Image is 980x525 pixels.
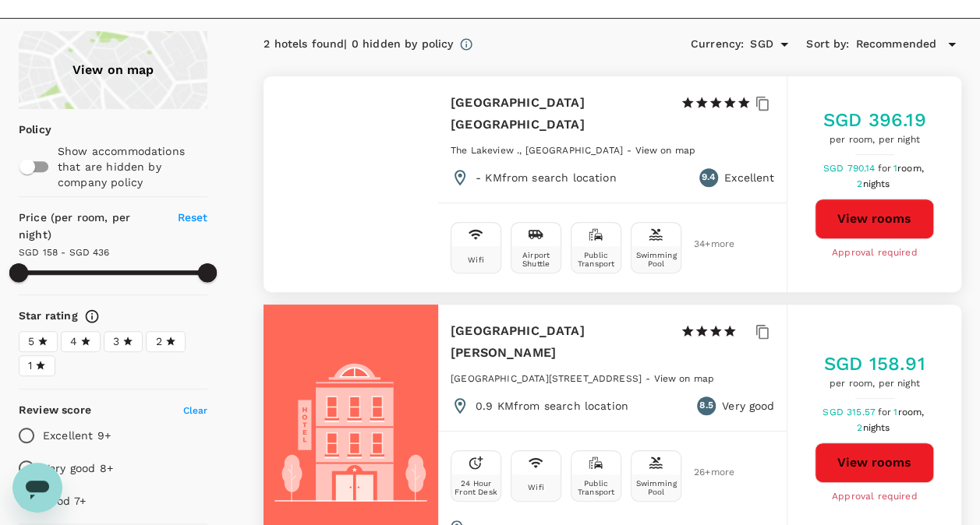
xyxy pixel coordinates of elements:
[635,479,678,496] div: Swimming Pool
[824,351,925,376] h5: SGD 158.91
[627,145,635,156] span: -
[897,407,924,418] span: room,
[878,407,893,418] span: for
[515,251,557,268] div: Airport Shuttle
[528,483,544,492] div: Wifi
[264,36,453,53] div: 2 hotels found | 0 hidden by policy
[455,479,497,496] div: 24 Hour Front Desk
[155,333,161,350] span: 2
[857,178,892,189] span: 2
[476,398,628,414] p: 0.9 KM from search location
[19,122,29,137] p: Policy
[855,36,936,53] span: Recommended
[823,407,878,418] span: SGD 315.57
[832,245,918,261] span: Approval required
[832,489,918,505] span: Approval required
[823,107,926,132] h5: SGD 396.19
[19,402,91,419] h6: Review score
[773,33,795,55] button: Open
[19,247,110,258] span: SGD 158 - SGD 436
[694,239,717,249] span: 34 + more
[877,163,893,174] span: for
[12,463,62,513] iframe: Button to launch messaging window
[43,428,111,443] p: Excellent 9+
[699,398,713,414] span: 8.5
[575,251,617,268] div: Public Transport
[28,333,34,350] span: 5
[806,36,849,53] h6: Sort by :
[635,145,695,156] span: View on map
[451,320,668,364] h6: [GEOGRAPHIC_DATA][PERSON_NAME]
[28,358,32,374] span: 1
[653,373,714,384] span: View on map
[897,163,924,174] span: room,
[653,372,714,384] a: View on map
[815,442,934,483] button: View rooms
[70,333,77,350] span: 4
[702,170,716,185] span: 9.4
[691,36,744,53] h6: Currency :
[646,373,653,384] span: -
[815,199,934,239] button: View rooms
[19,210,161,244] h6: Price (per room, per night)
[722,398,774,414] p: Very good
[476,170,617,185] p: - KM from search location
[19,31,207,109] a: View on map
[635,143,695,156] a: View on map
[823,132,926,148] span: per room, per night
[178,211,208,224] span: Reset
[694,467,717,477] span: 26 + more
[468,255,484,264] div: Wifi
[575,479,617,496] div: Public Transport
[823,163,878,174] span: SGD 790.14
[43,460,113,476] p: Very good 8+
[893,407,926,418] span: 1
[113,333,119,350] span: 3
[724,170,774,185] p: Excellent
[862,178,890,189] span: nights
[635,251,678,268] div: Swimming Pool
[857,422,892,433] span: 2
[451,145,623,156] span: The Lakeview ., [GEOGRAPHIC_DATA]
[893,163,926,174] span: 1
[58,143,207,190] p: Show accommodations that are hidden by company policy
[451,92,668,136] h6: [GEOGRAPHIC_DATA] [GEOGRAPHIC_DATA]
[862,422,890,433] span: nights
[84,308,100,324] svg: Star ratings are awarded to properties to represent the quality of services, facilities, and amen...
[19,308,78,325] h6: Star rating
[824,376,925,392] span: per room, per night
[183,405,208,416] span: Clear
[451,373,642,384] span: [GEOGRAPHIC_DATA][STREET_ADDRESS]
[43,493,86,509] p: Good 7+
